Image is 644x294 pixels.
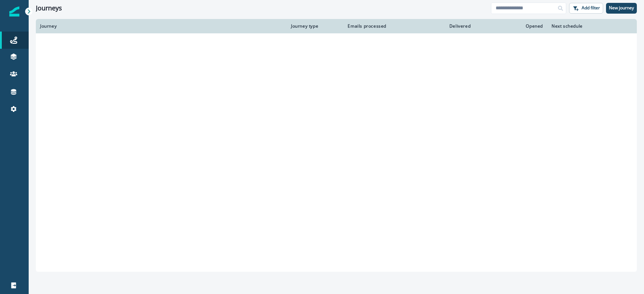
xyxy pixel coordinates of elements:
[395,23,471,29] div: Delivered
[345,23,386,29] div: Emails processed
[582,5,600,10] p: Add filter
[36,4,62,12] h1: Journeys
[479,23,543,29] div: Opened
[40,23,282,29] div: Journey
[609,5,634,10] p: New journey
[291,23,336,29] div: Journey type
[552,23,615,29] div: Next schedule
[606,3,637,14] button: New journey
[569,3,603,14] button: Add filter
[9,6,19,16] img: Inflection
